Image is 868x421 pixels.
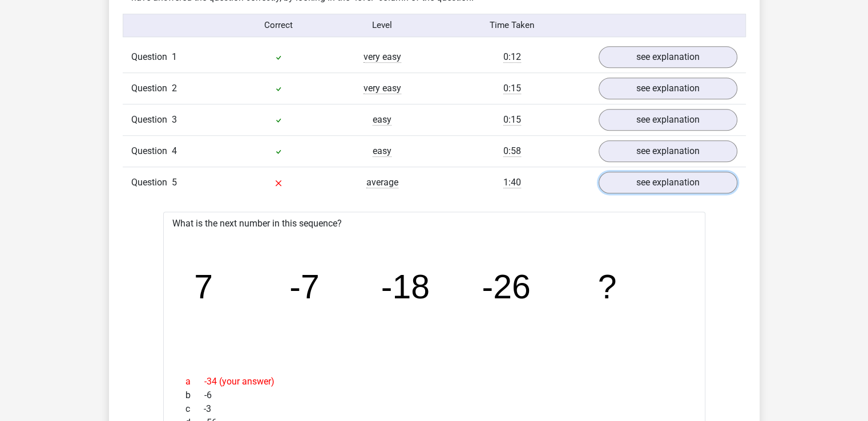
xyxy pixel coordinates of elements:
div: -34 (your answer) [177,375,692,388]
span: Question [131,113,172,127]
span: 5 [172,177,177,188]
span: 2 [172,83,177,94]
span: easy [373,145,391,157]
div: Level [330,19,434,32]
span: c [185,402,204,416]
tspan: -18 [381,268,430,306]
span: 0:12 [503,51,521,63]
span: Question [131,144,172,158]
a: see explanation [599,140,737,162]
div: -6 [177,388,692,402]
span: a [185,375,204,388]
span: very easy [364,51,401,63]
tspan: -7 [289,268,320,306]
span: b [185,388,204,402]
span: easy [373,114,391,126]
a: see explanation [599,109,737,131]
span: 3 [172,114,177,125]
span: very easy [364,83,401,94]
tspan: ? [599,268,617,306]
span: 1:40 [503,177,521,188]
span: 0:15 [503,114,521,126]
span: 0:15 [503,83,521,94]
span: 0:58 [503,145,521,157]
tspan: 7 [194,268,213,306]
div: Time Taken [434,19,590,32]
span: Question [131,50,172,64]
span: Question [131,176,172,189]
a: see explanation [599,78,737,99]
a: see explanation [599,172,737,193]
a: see explanation [599,46,737,68]
span: average [366,177,398,188]
span: 1 [172,51,177,62]
span: 4 [172,145,177,156]
div: Correct [227,19,330,32]
tspan: -26 [482,268,531,306]
div: -3 [177,402,692,416]
span: Question [131,82,172,95]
